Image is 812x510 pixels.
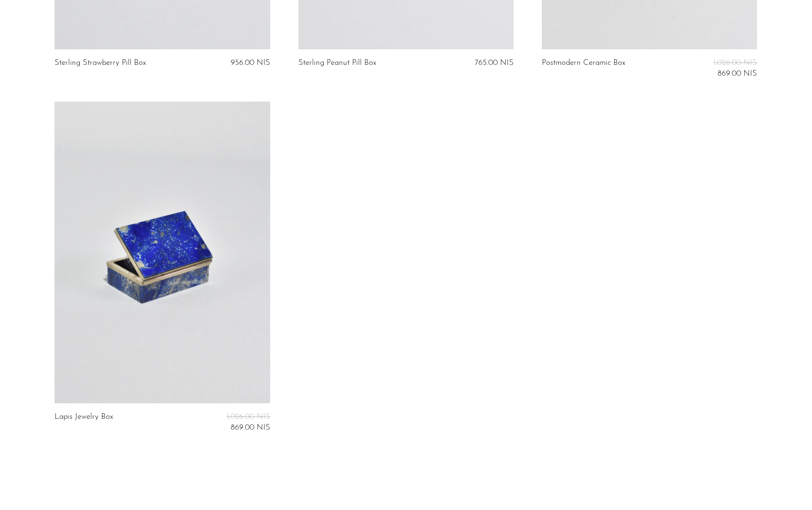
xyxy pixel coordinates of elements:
[298,59,376,67] a: Sterling Peanut Pill Box
[542,59,625,78] a: Postmodern Ceramic Box
[226,413,270,421] span: 1,026.00 NIS
[55,413,113,432] a: Lapis Jewelry Box
[231,59,270,67] span: 956.00 NIS
[718,70,757,78] span: 869.00 NIS
[55,59,146,67] a: Sterling Strawberry Pill Box
[231,424,270,432] span: 869.00 NIS
[475,59,514,67] span: 765.00 NIS
[713,59,757,67] span: 1,026.00 NIS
